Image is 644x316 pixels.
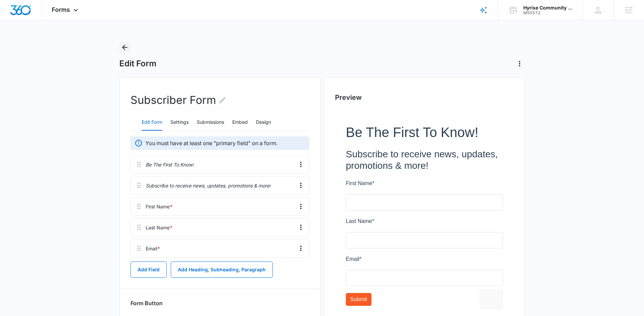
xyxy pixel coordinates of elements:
p: Subscribe to receive news, updates, promotions & more! [146,182,271,189]
button: Embed [232,114,248,131]
button: Edit Form Name [218,92,226,108]
iframe: reCAPTCHA [134,165,220,185]
div: Last Name [146,224,173,231]
p: Be The First To Know! [146,161,194,168]
div: account name [523,5,573,10]
button: Design [256,114,271,131]
h2: Subscriber Form [130,92,226,109]
h1: Edit Form [119,59,157,69]
button: Settings [170,114,189,131]
button: Edit Form [142,114,162,131]
div: First Name [146,203,173,210]
span: Forms [52,6,70,13]
span: Submit [4,172,21,178]
button: Overflow Menu [295,201,306,212]
button: Overflow Menu [295,243,306,254]
button: Submissions [197,114,224,131]
p: You must have at least one "primary field" on a form. [145,139,278,147]
h2: Preview [335,92,514,103]
button: Add Field [130,262,167,278]
h3: Form Button [130,300,163,307]
button: Add Heading, Subheading, Paragraph [171,262,273,278]
div: Email [146,245,160,252]
button: Overflow Menu [295,222,306,233]
div: account id [523,10,573,15]
button: Overflow Menu [295,180,306,191]
button: Back [119,42,130,53]
button: Overflow Menu [295,159,306,170]
button: Actions [514,58,525,69]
